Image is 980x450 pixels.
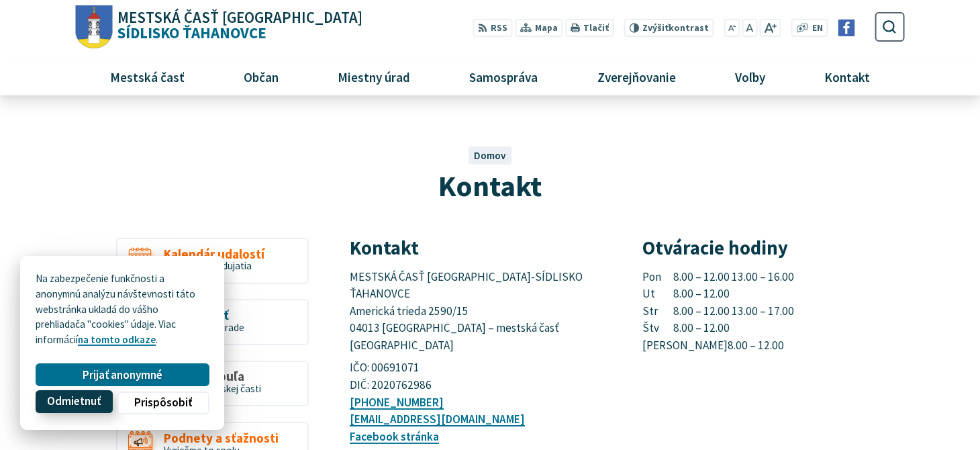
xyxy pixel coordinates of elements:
a: [EMAIL_ADDRESS][DOMAIN_NAME] [350,412,525,426]
span: Voľby [730,58,770,95]
span: Mapa [535,21,558,36]
span: Mestská časť [GEOGRAPHIC_DATA] [117,10,362,26]
button: Zväčšiť veľkosť písma [760,19,781,37]
a: Voľby [710,58,789,95]
button: Zvýšiťkontrast [624,19,714,37]
a: Mestská časť [86,58,209,95]
span: Pon [642,269,673,286]
a: [PHONE_NUMBER] [350,395,444,410]
img: Prejsť na domovskú stránku [75,5,112,49]
span: Štv [642,320,673,337]
span: Ut [642,285,673,303]
a: Miestny úrad [313,58,435,95]
span: Miestny úrad [333,58,415,95]
h3: Otváracie hodiny [642,238,904,259]
p: 8.00 – 12.00 13.00 – 16.00 8.00 – 12.00 8.00 – 12.00 13.00 – 17.00 8.00 – 12.00 8.00 – 12.00 [642,269,904,355]
span: Str [642,303,673,320]
a: Zverejňovanie [573,58,700,95]
span: Kontakt [438,167,542,204]
h3: Kontakt [350,238,611,259]
a: EN [808,21,826,36]
span: Tlačiť [583,23,609,34]
span: EN [812,21,823,36]
button: Zmenšiť veľkosť písma [724,19,740,37]
span: MESTSKÁ ČASŤ [GEOGRAPHIC_DATA]-SÍDLISKO ŤAHANOVCE Americká trieda 2590/15 04013 [GEOGRAPHIC_DATA]... [350,269,585,353]
a: Kontakt [799,58,894,95]
span: Mestská časť [105,58,190,95]
a: Mapa [515,19,562,37]
a: Facebook stránka [350,429,439,444]
p: Na zabezpečenie funkčnosti a anonymnú analýzu návštevnosti táto webstránka ukladá do vášho prehli... [36,271,209,348]
span: Prijať anonymné [83,368,162,382]
a: na tomto odkaze [78,333,156,346]
span: Sídlisko Ťahanovce [112,10,362,41]
a: Domov [474,149,506,162]
button: Prijať anonymné [36,363,209,386]
a: Logo Sídlisko Ťahanovce, prejsť na domovskú stránku. [75,5,362,49]
button: Nastaviť pôvodnú veľkosť písma [742,19,757,37]
button: Prispôsobiť [117,392,209,414]
span: Podnety a sťažnosti [164,431,279,445]
p: IČO: 00691071 DIČ: 2020762986 [350,359,611,394]
span: Prispôsobiť [134,396,192,410]
span: Odmietnuť [47,395,101,409]
span: RSS [491,21,507,36]
span: Zverejňovanie [592,58,681,95]
a: Samospráva [445,58,562,95]
a: Občan [219,58,303,95]
img: Prejsť na Facebook stránku [838,19,855,36]
span: kontrast [642,23,709,34]
span: Zvýšiť [642,22,669,34]
a: Kalendár udalostí plánované podujatia [116,238,309,284]
button: Tlačiť [565,19,614,37]
span: Kontakt [819,58,875,95]
a: RSS [473,19,512,37]
span: Občan [239,58,284,95]
span: Samospráva [464,58,543,95]
button: Odmietnuť [36,390,112,413]
span: Kalendár udalostí [164,247,264,261]
span: [PERSON_NAME] [642,337,728,355]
